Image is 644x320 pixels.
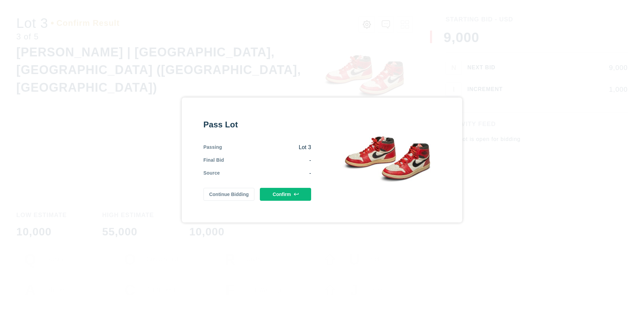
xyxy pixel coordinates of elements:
[222,144,311,151] div: Lot 3
[203,170,220,177] div: Source
[203,144,222,151] div: Passing
[220,170,311,177] div: -
[203,119,311,130] div: Pass Lot
[203,188,255,201] button: Continue Bidding
[224,157,311,164] div: -
[260,188,311,201] button: Confirm
[203,157,224,164] div: Final Bid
